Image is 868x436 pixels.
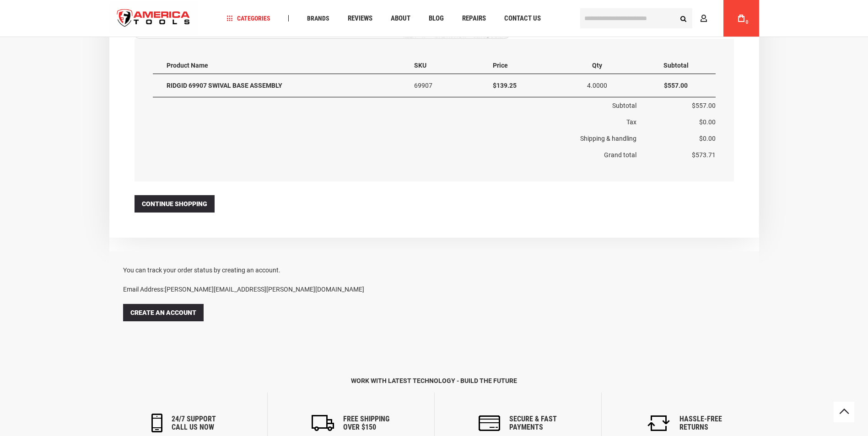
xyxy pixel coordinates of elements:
[153,97,637,114] td: Subtotal
[109,1,198,36] img: America Tools
[130,309,196,316] span: Create an Account
[153,74,400,97] td: RIDGID 69907 SWIVAL BASE ASSEMBLY
[636,114,715,130] td: $0.00
[343,415,389,431] h6: Free Shipping Over $150
[746,20,749,25] span: 0
[558,57,636,74] th: Qty
[153,114,637,130] td: Tax
[123,284,745,294] p: :
[303,12,334,25] a: Brands
[123,304,204,321] a: Create an Account
[226,15,270,21] span: Categories
[135,195,215,213] a: Continue Shopping
[307,15,329,21] span: Brands
[636,130,715,147] td: $0.00
[109,1,198,36] a: store logo
[172,415,216,431] h6: 24/7 support call us now
[123,286,163,293] span: Email Address
[462,15,486,22] span: Repairs
[679,415,722,431] h6: Hassle-Free Returns
[504,15,541,22] span: Contact Us
[348,15,372,22] span: Reviews
[479,57,558,74] th: Price
[509,415,557,431] h6: secure & fast payments
[636,74,715,97] td: $557.00
[222,12,275,25] a: Categories
[558,74,636,97] td: 4.0000
[636,57,715,74] th: Subtotal
[153,130,637,147] td: Shipping & handling
[458,12,490,25] a: Repairs
[387,12,415,25] a: About
[400,74,479,97] td: 69907
[500,12,545,25] a: Contact Us
[429,15,444,22] span: Blog
[344,12,377,25] a: Reviews
[165,286,364,293] span: [PERSON_NAME][EMAIL_ADDRESS][PERSON_NAME][DOMAIN_NAME]
[479,74,558,97] td: $139.25
[123,265,745,275] p: You can track your order status by creating an account.
[675,10,692,27] button: Search
[153,147,637,163] td: Grand total
[400,57,479,74] th: SKU
[142,200,207,207] span: Continue Shopping
[425,12,448,25] a: Blog
[636,97,715,114] td: $557.00
[636,147,715,163] td: $573.71
[153,57,400,74] th: Product Name
[391,15,410,22] span: About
